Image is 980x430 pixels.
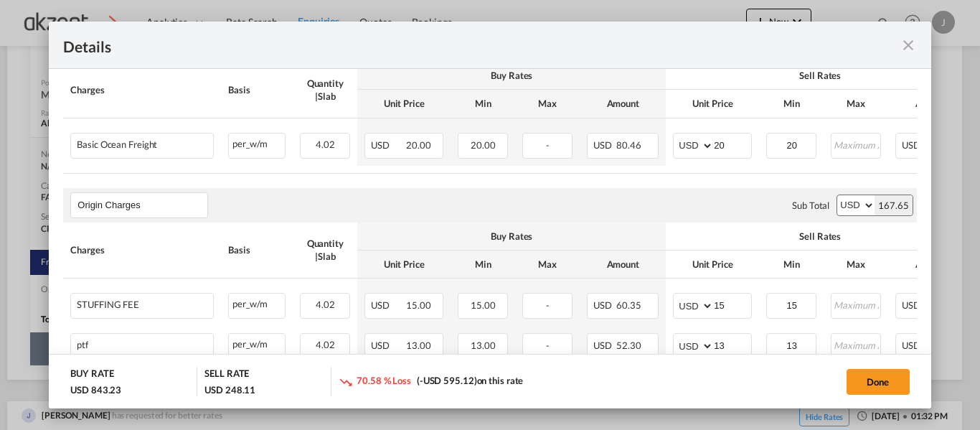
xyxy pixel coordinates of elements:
[832,294,880,315] input: Maximum Amount
[888,90,974,118] th: Amount
[666,90,759,118] th: Unit Price
[364,69,659,82] div: Buy Rates
[902,299,920,311] span: USD
[451,90,515,118] th: Min
[316,299,335,310] span: 4.02
[371,299,404,311] span: USD
[77,340,88,350] div: ptf
[888,251,974,279] th: Amount
[63,36,831,54] div: Details
[515,90,580,118] th: Max
[847,369,910,395] button: Done
[832,134,880,155] input: Maximum Amount
[339,375,353,389] md-icon: icon-trending-down
[77,195,207,216] input: Leg Name
[339,374,523,389] div: on this rate
[204,383,255,396] div: USD 248.11
[714,334,751,355] input: 13
[714,134,751,155] input: 20
[371,340,404,351] span: USD
[759,90,824,118] th: Min
[666,251,759,279] th: Unit Price
[316,339,335,350] span: 4.02
[471,299,496,311] span: 15.00
[77,139,157,150] div: Basic Ocean Freight
[768,134,816,155] input: Minimum Amount
[357,251,451,279] th: Unit Price
[357,375,411,386] span: 70.58 % Loss
[616,139,641,151] span: 80.46
[357,90,451,118] th: Unit Price
[902,340,920,351] span: USD
[580,90,666,118] th: Amount
[580,251,666,279] th: Amount
[70,383,121,396] div: USD 843.23
[593,139,614,151] span: USD
[759,251,824,279] th: Min
[228,83,286,96] div: Basis
[406,340,431,351] span: 13.00
[70,367,113,383] div: BUY RATE
[471,139,496,151] span: 20.00
[451,251,515,279] th: Min
[792,199,829,212] div: Sub Total
[546,139,550,151] span: -
[714,294,751,315] input: 15
[673,69,967,82] div: Sell Rates
[406,299,431,311] span: 15.00
[515,251,580,279] th: Max
[875,195,912,215] div: 167.65
[616,340,641,351] span: 52.30
[546,340,550,351] span: -
[228,243,286,256] div: Basis
[49,22,930,408] md-dialog: Port of Loading ...
[406,139,431,151] span: 20.00
[77,299,139,310] div: STUFFING FEE
[593,299,614,311] span: USD
[616,299,641,311] span: 60.35
[364,230,659,243] div: Buy Rates
[471,340,496,351] span: 13.00
[417,375,477,386] span: (-USD 595.12)
[768,334,816,355] input: Minimum Amount
[229,294,285,312] div: per_w/m
[593,340,614,351] span: USD
[229,334,285,352] div: per_w/m
[900,37,917,54] md-icon: icon-close fg-AAA8AD m-0 cursor
[824,251,888,279] th: Max
[300,237,350,263] div: Quantity | Slab
[832,334,880,355] input: Maximum Amount
[371,139,404,151] span: USD
[316,139,335,150] span: 4.02
[824,90,888,118] th: Max
[546,299,550,311] span: -
[70,83,214,96] div: Charges
[70,243,214,256] div: Charges
[300,77,350,103] div: Quantity | Slab
[229,134,285,151] div: per_w/m
[902,139,920,151] span: USD
[673,230,967,243] div: Sell Rates
[204,367,249,383] div: SELL RATE
[768,294,816,315] input: Minimum Amount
